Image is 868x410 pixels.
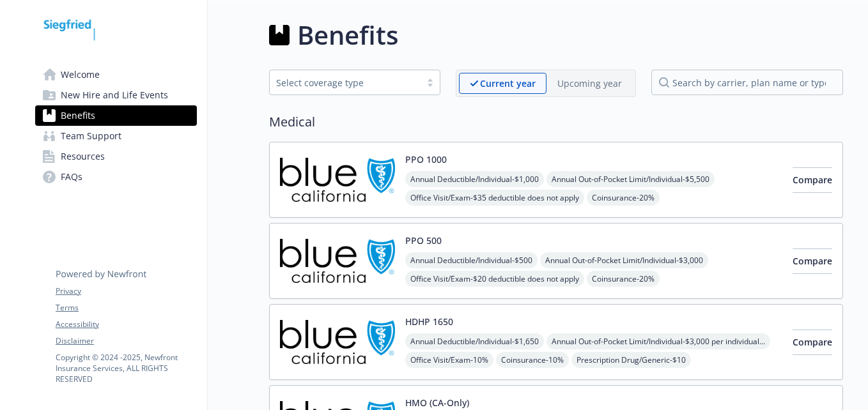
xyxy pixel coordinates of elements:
[405,396,469,409] button: HMO (CA-Only)
[405,352,493,368] span: Office Visit/Exam - 10%
[297,16,398,54] h1: Benefits
[546,333,770,349] span: Annual Out-of-Pocket Limit/Individual - $3,000 per individual / $3,500 per family member
[793,255,832,267] span: Compare
[793,167,832,193] button: Compare
[35,85,197,105] a: New Hire and Life Events
[793,248,832,274] button: Compare
[61,105,95,126] span: Benefits
[280,234,395,288] img: Blue Shield of California carrier logo
[793,330,832,355] button: Compare
[35,65,197,85] a: Welcome
[61,146,105,167] span: Resources
[546,171,715,187] span: Annual Out-of-Pocket Limit/Individual - $5,500
[571,352,691,368] span: Prescription Drug/Generic - $10
[496,352,569,368] span: Coinsurance - 10%
[56,285,196,297] a: Privacy
[405,171,544,187] span: Annual Deductible/Individual - $1,000
[405,252,538,268] span: Annual Deductible/Individual - $500
[587,271,660,287] span: Coinsurance - 20%
[793,174,832,186] span: Compare
[793,336,832,348] span: Compare
[35,105,197,126] a: Benefits
[56,352,196,384] p: Copyright © 2024 - 2025 , Newfront Insurance Services, ALL RIGHTS RESERVED
[35,126,197,146] a: Team Support
[280,315,395,369] img: Blue Shield of California carrier logo
[405,333,544,349] span: Annual Deductible/Individual - $1,650
[61,167,82,187] span: FAQs
[651,70,843,95] input: search by carrier, plan name or type
[405,190,584,206] span: Office Visit/Exam - $35 deductible does not apply
[480,77,536,90] p: Current year
[405,271,584,287] span: Office Visit/Exam - $20 deductible does not apply
[276,76,414,89] div: Select coverage type
[540,252,708,268] span: Annual Out-of-Pocket Limit/Individual - $3,000
[61,126,121,146] span: Team Support
[61,85,168,105] span: New Hire and Life Events
[405,315,453,328] button: HDHP 1650
[35,146,197,167] a: Resources
[405,234,442,247] button: PPO 500
[56,335,196,347] a: Disclaimer
[56,302,196,314] a: Terms
[280,153,395,207] img: Blue Shield of California carrier logo
[557,77,622,90] p: Upcoming year
[35,167,197,187] a: FAQs
[61,65,100,85] span: Welcome
[269,112,843,132] h2: Medical
[405,153,447,166] button: PPO 1000
[587,190,660,206] span: Coinsurance - 20%
[56,319,196,330] a: Accessibility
